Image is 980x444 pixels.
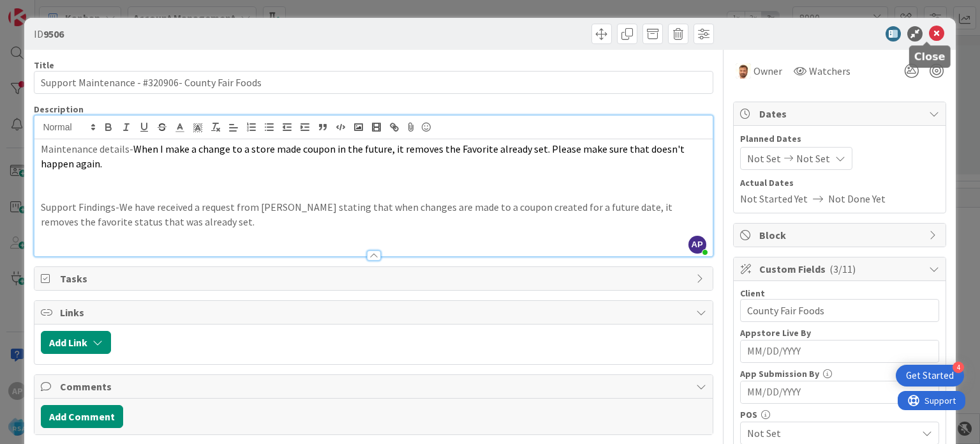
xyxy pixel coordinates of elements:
span: Custom Fields [759,261,923,277]
span: Planned Dates [740,132,939,146]
span: Block [759,227,923,243]
span: AP [688,236,706,254]
span: Not Set [747,425,917,441]
span: Dates [759,106,923,121]
div: Open Get Started checklist, remaining modules: 4 [896,365,964,387]
span: ID [34,26,64,42]
span: Not Started Yet [740,191,808,206]
p: Maintenance details- [41,142,706,171]
span: Comments [60,379,689,394]
b: 9506 [43,27,64,40]
input: type card name here... [34,71,713,94]
span: Not Done Yet [828,191,886,206]
span: Not Set [796,151,830,166]
div: App Submission By [740,369,939,378]
div: Get Started [906,369,954,382]
span: Tasks [60,271,689,286]
span: Links [60,305,689,320]
span: Not Set [747,151,781,166]
button: Add Link [41,331,111,354]
div: Appstore Live By [740,328,939,337]
span: Actual Dates [740,176,939,190]
span: Description [34,103,84,115]
span: Owner [754,63,782,79]
span: When I make a change to a store made coupon in the future, it removes the Favorite already set. P... [41,142,687,170]
span: Watchers [809,63,850,79]
span: ( 3/11 ) [829,263,856,275]
h5: Close [914,50,946,63]
button: Add Comment [41,405,123,428]
div: POS [740,410,939,419]
input: MM/DD/YYYY [747,341,932,362]
label: Client [740,287,765,299]
label: Title [34,59,54,71]
div: 4 [953,362,964,373]
img: AS [736,63,751,79]
input: MM/DD/YYYY [747,381,932,403]
p: Support Findings-We have received a request from [PERSON_NAME] stating that when changes are made... [41,200,706,229]
span: Support [27,2,58,17]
